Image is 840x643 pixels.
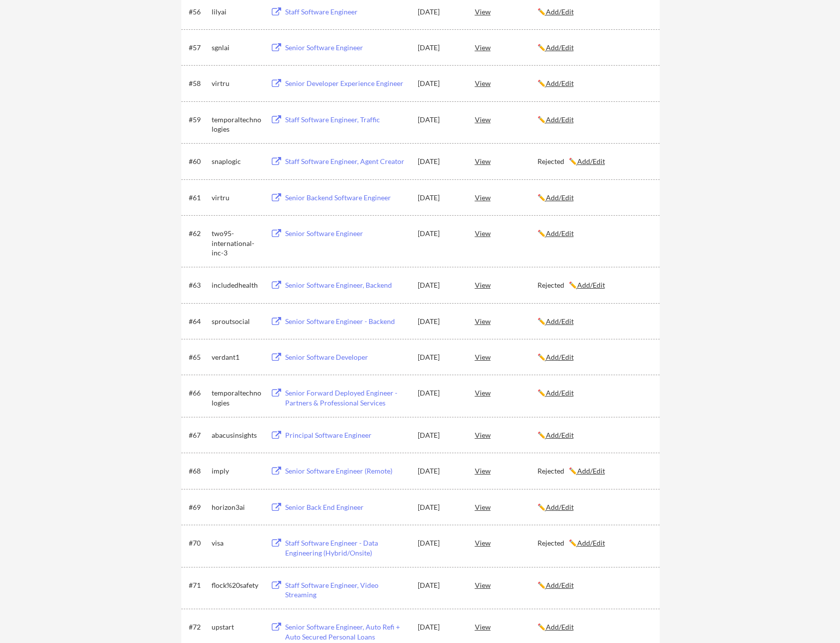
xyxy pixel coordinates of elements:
[418,317,461,326] div: [DATE]
[285,466,408,476] div: Senior Software Engineer (Remote)
[475,276,537,294] div: View
[475,576,537,594] div: View
[537,466,651,476] div: Rejected ✏️
[418,229,461,239] div: [DATE]
[546,431,574,439] u: Add/Edit
[475,188,537,206] div: View
[189,466,208,476] div: #68
[212,430,261,440] div: abacusinsights
[546,43,574,52] u: Add/Edit
[475,384,537,402] div: View
[577,281,605,289] u: Add/Edit
[285,317,408,326] div: Senior Software Engineer - Backend
[475,110,537,128] div: View
[189,7,208,17] div: #56
[546,317,574,325] u: Add/Edit
[475,38,537,56] div: View
[475,534,537,552] div: View
[537,43,651,53] div: ✏️
[475,618,537,636] div: View
[285,229,408,239] div: Senior Software Engineer
[546,503,574,511] u: Add/Edit
[212,502,261,512] div: horizon3ai
[212,79,261,88] div: virtru
[285,115,408,125] div: Staff Software Engineer, Traffic
[537,352,651,362] div: ✏️
[189,388,208,398] div: #66
[189,352,208,362] div: #65
[475,348,537,366] div: View
[418,43,461,53] div: [DATE]
[475,2,537,20] div: View
[189,280,208,290] div: #63
[546,623,574,631] u: Add/Edit
[418,280,461,290] div: [DATE]
[546,229,574,238] u: Add/Edit
[418,157,461,166] div: [DATE]
[212,157,261,166] div: snaplogic
[418,352,461,362] div: [DATE]
[537,7,651,17] div: ✏️
[212,352,261,362] div: verdant1
[212,43,261,53] div: sgnlai
[285,43,408,53] div: Senior Software Engineer
[285,157,408,166] div: Staff Software Engineer, Agent Creator
[212,280,261,290] div: includedhealth
[475,462,537,480] div: View
[189,229,208,239] div: #62
[418,430,461,440] div: [DATE]
[285,280,408,290] div: Senior Software Engineer, Backend
[285,430,408,440] div: Principal Software Engineer
[212,193,261,203] div: virtru
[212,7,261,17] div: lilyai
[537,538,651,548] div: Rejected ✏️
[577,467,605,475] u: Add/Edit
[189,193,208,203] div: #61
[189,502,208,512] div: #69
[285,538,408,558] div: Staff Software Engineer - Data Engineering (Hybrid/Onsite)
[189,622,208,632] div: #72
[418,7,461,17] div: [DATE]
[537,280,651,290] div: Rejected ✏️
[577,539,605,547] u: Add/Edit
[189,580,208,590] div: #71
[546,353,574,361] u: Add/Edit
[285,580,408,600] div: Staff Software Engineer, Video Streaming
[418,115,461,125] div: [DATE]
[546,7,574,16] u: Add/Edit
[537,79,651,88] div: ✏️
[546,389,574,397] u: Add/Edit
[537,622,651,632] div: ✏️
[418,580,461,590] div: [DATE]
[537,157,651,166] div: Rejected ✏️
[212,229,261,258] div: two95-international-inc-3
[189,538,208,548] div: #70
[418,466,461,476] div: [DATE]
[285,193,408,203] div: Senior Backend Software Engineer
[189,157,208,166] div: #60
[546,193,574,202] u: Add/Edit
[418,538,461,548] div: [DATE]
[285,79,408,88] div: Senior Developer Experience Engineer
[285,622,408,642] div: Senior Software Engineer, Auto Refi + Auto Secured Personal Loans
[537,430,651,440] div: ✏️
[475,152,537,170] div: View
[475,224,537,242] div: View
[475,426,537,444] div: View
[285,7,408,17] div: Staff Software Engineer
[212,466,261,476] div: imply
[537,229,651,239] div: ✏️
[537,502,651,512] div: ✏️
[285,388,408,407] div: Senior Forward Deployed Engineer - Partners & Professional Services
[546,79,574,87] u: Add/Edit
[475,74,537,92] div: View
[189,79,208,88] div: #58
[418,622,461,632] div: [DATE]
[418,388,461,398] div: [DATE]
[212,538,261,548] div: visa
[537,193,651,203] div: ✏️
[475,312,537,330] div: View
[475,498,537,516] div: View
[537,317,651,326] div: ✏️
[212,388,261,407] div: temporaltechnologies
